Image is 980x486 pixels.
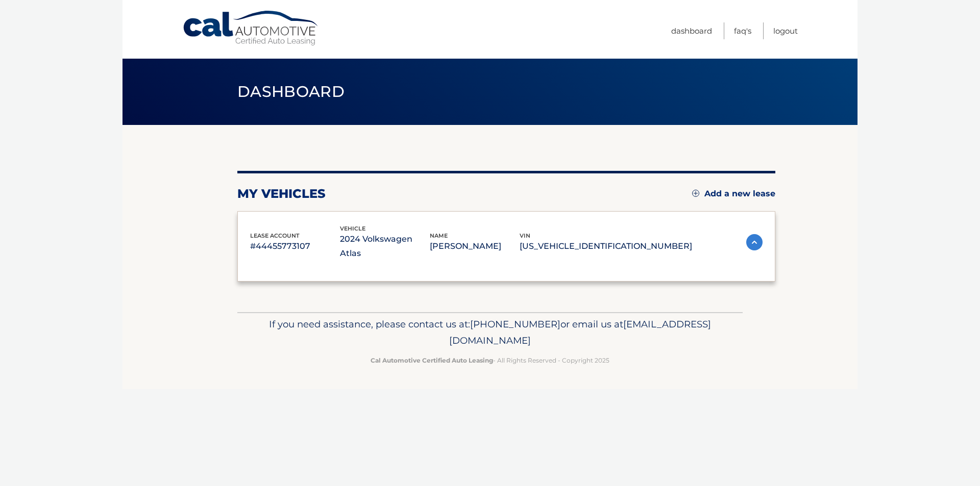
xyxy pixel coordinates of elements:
a: Logout [773,22,798,39]
span: lease account [250,232,300,239]
span: [EMAIL_ADDRESS][DOMAIN_NAME] [449,318,711,346]
a: FAQ's [734,22,751,39]
p: [PERSON_NAME] [430,239,520,253]
span: [PHONE_NUMBER] [470,318,560,330]
a: Dashboard [671,22,712,39]
p: 2024 Volkswagen Atlas [340,232,430,261]
p: [US_VEHICLE_IDENTIFICATION_NUMBER] [520,239,692,253]
img: accordion-active.svg [746,234,763,250]
strong: Cal Automotive Certified Auto Leasing [371,356,493,364]
span: vehicle [340,225,365,232]
a: Add a new lease [692,189,775,199]
a: Cal Automotive [182,10,320,46]
p: #44455773107 [250,239,340,253]
img: add.svg [692,190,699,197]
span: name [430,232,448,239]
span: Dashboard [237,82,345,101]
p: - All Rights Reserved - Copyright 2025 [244,355,736,366]
p: If you need assistance, please contact us at: or email us at [244,316,736,349]
h2: my vehicles [237,186,326,201]
span: vin [520,232,530,239]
